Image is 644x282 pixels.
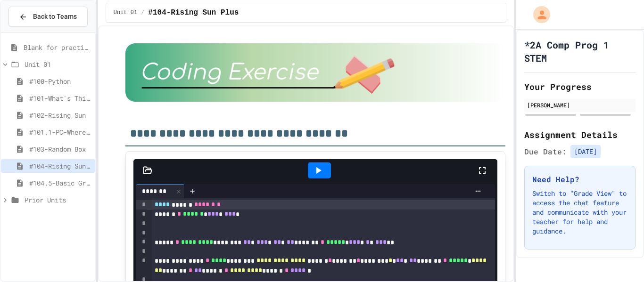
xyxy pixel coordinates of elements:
[524,128,636,141] h2: Assignment Details
[25,59,91,69] span: Unit 01
[523,4,553,25] div: My Account
[29,127,91,137] span: #101.1-PC-Where am I?
[532,189,627,236] p: Switch to "Grade View" to access the chat feature and communicate with your teacher for help and ...
[8,7,88,27] button: Back to Teams
[570,145,601,158] span: [DATE]
[29,110,91,120] span: #102-Rising Sun
[29,144,91,154] span: #103-Random Box
[141,9,144,16] span: /
[524,38,636,64] h1: *2A Comp Prog 1 STEM
[29,161,91,171] span: #104-Rising Sun Plus
[29,93,91,103] span: #101-What's This ??
[148,7,239,18] span: #104-Rising Sun Plus
[29,178,91,188] span: #104.5-Basic Graphics Review
[24,42,91,52] span: Blank for practice
[532,174,627,185] h3: Need Help?
[527,101,633,109] div: [PERSON_NAME]
[29,76,91,86] span: #100-Python
[524,146,567,157] span: Due Date:
[25,195,91,205] span: Prior Units
[33,12,77,22] span: Back to Teams
[114,9,137,16] span: Unit 01
[524,80,636,93] h2: Your Progress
